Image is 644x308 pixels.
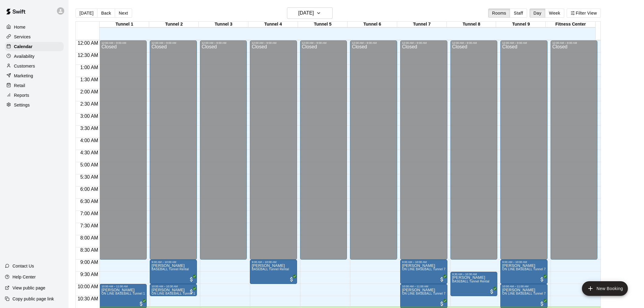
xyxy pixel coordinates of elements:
div: Closed [452,44,496,262]
button: [DATE] [75,9,97,18]
div: 12:00 AM – 9:00 AM: Closed [100,40,147,260]
p: Marketing [14,73,33,79]
span: ON LINE BASEBALL Tunnel 7-9 Rental [402,268,459,271]
div: 12:00 AM – 9:00 AM: Closed [150,40,197,260]
div: Tunnel 8 [447,22,496,27]
span: ON LINE BASEBALL Tunnel 7-9 Rental [502,292,559,295]
div: 12:00 AM – 9:00 AM [552,41,596,44]
span: 6:00 AM [79,187,100,192]
a: Availability [5,52,64,61]
span: 3:30 AM [79,126,100,131]
span: BASEBALL Tunnel Rental [252,268,289,271]
span: 8:30 AM [79,247,100,253]
div: 9:00 AM – 10:00 AM [252,261,295,264]
p: Settings [14,102,30,108]
div: 12:00 AM – 9:00 AM [352,41,395,44]
span: 3:00 AM [79,114,100,119]
a: Marketing [5,71,64,80]
div: 12:00 AM – 9:00 AM [202,41,245,44]
span: 1:30 AM [79,77,100,82]
span: 10:00 AM [76,284,100,289]
button: Next [115,9,132,18]
div: 10:00 AM – 10:30 AM [152,285,195,288]
div: Tunnel 1 [100,22,149,27]
div: 9:00 AM – 10:00 AM [402,261,446,264]
div: 9:00 AM – 10:00 AM: Haley Wiencek [500,260,548,284]
div: 12:00 AM – 9:00 AM [452,41,496,44]
div: Closed [352,44,395,262]
span: All customers have paid [439,301,445,307]
span: ON LINE BASEBALL Tunnel 7-9 Rental [502,268,559,271]
div: Tunnel 7 [397,22,447,27]
button: Rooms [488,9,510,18]
span: 4:00 AM [79,138,100,143]
span: 7:00 AM [79,211,100,216]
p: Home [14,24,26,30]
span: All customers have paid [539,276,545,282]
p: View public page [12,285,45,291]
div: 12:00 AM – 9:00 AM: Closed [450,40,498,260]
button: Filter View [567,9,601,18]
span: 1:00 AM [79,65,100,70]
div: 9:00 AM – 10:00 AM: BASEBALL Tunnel Rental [250,260,297,284]
span: 6:30 AM [79,199,100,204]
div: 10:00 AM – 11:00 AM [502,285,546,288]
div: 12:00 AM – 9:00 AM [152,41,195,44]
div: 12:00 AM – 9:00 AM: Closed [551,40,598,260]
div: Home [5,23,64,32]
span: ON LINE BASEBALL Tunnel 7-9 Rental [402,292,459,295]
p: Retail [14,82,25,89]
span: 10:30 AM [76,296,100,301]
span: All customers have paid [489,289,495,295]
span: All customers have paid [138,301,144,307]
div: 12:00 AM – 9:00 AM: Closed [500,40,548,260]
a: Retail [5,81,64,90]
div: 10:00 AM – 10:30 AM: Hunter Valuikas [150,284,197,296]
a: Services [5,32,64,41]
button: Staff [510,9,527,18]
span: 8:00 AM [79,235,100,240]
div: 9:30 AM – 10:30 AM [452,273,496,276]
p: Contact Us [12,263,34,269]
p: Customers [14,63,35,69]
span: 4:30 AM [79,150,100,155]
span: 2:00 AM [79,89,100,94]
div: Tunnel 5 [298,22,348,27]
div: Closed [202,44,245,262]
div: 9:00 AM – 10:00 AM [502,261,546,264]
div: Closed [252,44,295,262]
a: Reports [5,91,64,100]
h6: [DATE] [298,9,314,17]
a: Settings [5,100,64,110]
span: ON LINE BASEBALL Tunnel 1-6 Rental [101,292,158,295]
div: 12:00 AM – 9:00 AM [252,41,295,44]
div: 12:00 AM – 9:00 AM [502,41,546,44]
p: Services [14,34,31,40]
p: Availability [14,53,35,59]
span: BASEBALL Tunnel Rental [452,280,490,283]
div: 10:00 AM – 11:00 AM [101,285,145,288]
p: Help Center [12,274,36,280]
span: 9:00 AM [79,260,100,265]
span: All customers have paid [289,276,295,282]
span: 12:30 AM [76,53,100,58]
span: All customers have paid [188,289,194,295]
button: Week [545,9,564,18]
p: Copy public page link [12,296,54,302]
span: 5:30 AM [79,174,100,180]
a: Calendar [5,42,64,51]
span: 2:30 AM [79,101,100,107]
a: Customers [5,61,64,71]
div: Tunnel 6 [348,22,397,27]
button: Back [97,9,115,18]
div: Tunnel 2 [149,22,199,27]
div: 12:00 AM – 9:00 AM: Closed [250,40,297,260]
div: Closed [152,44,195,262]
button: [DATE] [287,7,333,19]
div: 9:00 AM – 10:00 AM: BASEBALL Tunnel Rental [150,260,197,284]
span: BASEBALL Tunnel Rental [152,268,189,271]
div: 12:00 AM – 9:00 AM: Closed [300,40,347,260]
div: Closed [302,44,345,262]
